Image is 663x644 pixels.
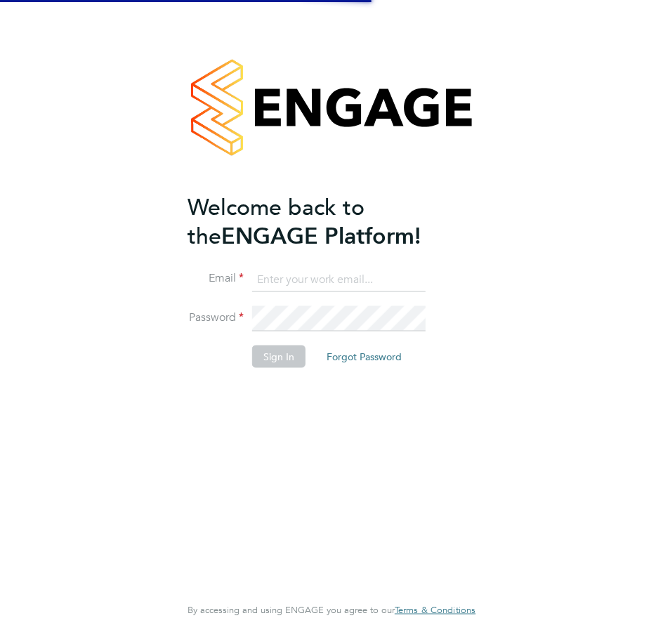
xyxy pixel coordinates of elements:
[188,271,244,286] label: Email
[188,604,475,616] span: By accessing and using ENGAGE you agree to our
[395,604,475,616] span: Terms & Conditions
[252,267,426,292] input: Enter your work email...
[395,605,475,616] a: Terms & Conditions
[188,192,461,250] h2: ENGAGE Platform!
[315,346,413,368] button: Forgot Password
[252,346,306,368] button: Sign In
[188,193,365,249] span: Welcome back to the
[188,310,244,325] label: Password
